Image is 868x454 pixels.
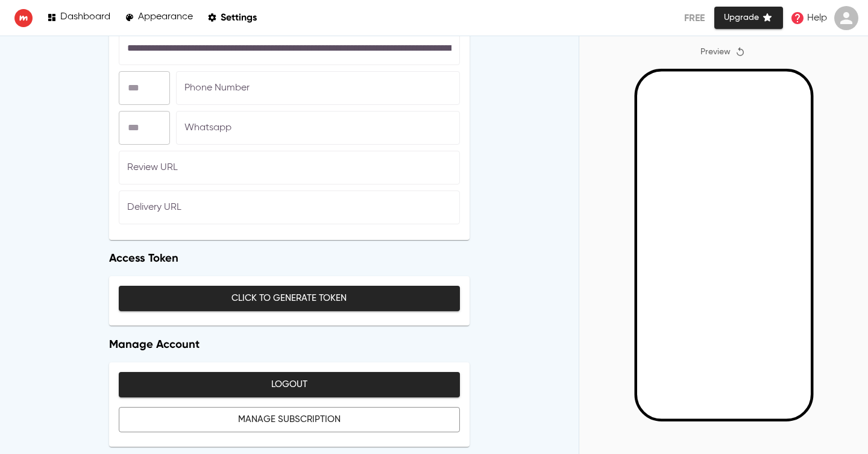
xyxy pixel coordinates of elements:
a: Help [787,7,831,29]
a: Settings [207,10,257,26]
span: Upgrade [724,10,773,25]
h3: Manage Account [109,337,469,351]
button: Logout [119,372,459,397]
span: Click to Generate Token [132,291,446,306]
iframe: Mobile Preview [637,72,811,419]
span: Manage subscription [132,412,446,427]
span: Logout [132,377,446,393]
a: Appearance [125,10,193,26]
a: Dashboard [47,10,110,26]
button: Manage subscription [119,407,459,432]
h3: Access Token [109,251,469,265]
p: Help [807,11,827,25]
button: Upgrade [714,7,783,29]
p: Dashboard [60,11,110,23]
p: Settings [221,11,257,23]
p: Appearance [138,11,193,23]
p: Free [684,11,705,25]
button: Click to Generate Token [119,286,459,311]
